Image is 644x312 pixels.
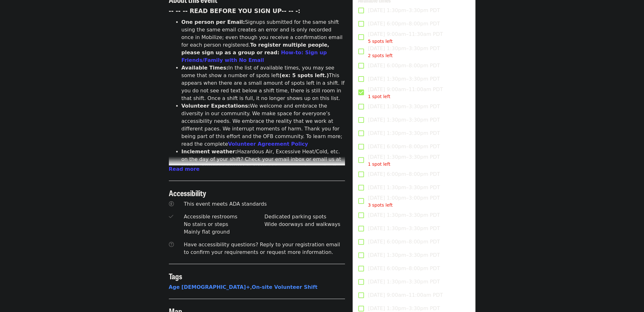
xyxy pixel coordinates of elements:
[169,187,206,198] span: Accessibility
[169,214,173,220] i: check icon
[368,202,392,208] span: 3 spots left
[368,20,440,28] span: [DATE] 6:00pm–8:00pm PDT
[169,165,200,173] button: Read more
[169,284,252,290] span: ,
[184,201,267,207] span: This event meets ADA standards
[184,213,265,221] div: Accessible restrooms
[368,103,440,110] span: [DATE] 1:30pm–3:30pm PDT
[368,39,392,44] span: 5 spots left
[184,228,265,236] div: Mainly flat ground
[169,8,301,14] strong: -- -- -- READ BEFORE YOU SIGN UP-- -- -:
[368,94,390,99] span: 1 spot left
[182,64,345,102] li: In the list of available times, you may see some that show a number of spots left This appears wh...
[368,53,392,58] span: 2 spots left
[368,184,440,191] span: [DATE] 1:30pm–3:30pm PDT
[169,242,174,248] i: question-circle icon
[368,265,440,272] span: [DATE] 6:00pm–8:00pm PDT
[368,153,440,168] span: [DATE] 1:30pm–3:30pm PDT
[368,45,440,59] span: [DATE] 1:30pm–3:30pm PDT
[368,170,440,178] span: [DATE] 6:00pm–8:00pm PDT
[368,211,440,219] span: [DATE] 1:30pm–3:30pm PDT
[182,149,237,155] strong: Inclement weather:
[368,238,440,246] span: [DATE] 6:00pm–8:00pm PDT
[182,148,345,186] li: Hazardous Air, Excessive Heat/Cold, etc. on the day of your shift? Check your email inbox or emai...
[279,72,329,78] strong: (ex: 5 spots left.)
[252,284,317,290] a: On-site Volunteer Shift
[182,42,329,56] strong: To register multiple people, please sign up as a group or read:
[169,201,174,207] i: universal-access icon
[368,251,440,259] span: [DATE] 1:30pm–3:30pm PDT
[265,213,345,221] div: Dedicated parking spots
[368,194,440,209] span: [DATE] 1:00pm–3:00pm PDT
[368,75,440,83] span: [DATE] 1:30pm–3:30pm PDT
[182,103,250,109] strong: Volunteer Expectations:
[265,221,345,228] div: Wide doorways and walkways
[182,50,327,63] a: How-to: Sign up Friends/Family with No Email
[368,7,440,14] span: [DATE] 1:30pm–3:30pm PDT
[368,143,440,150] span: [DATE] 6:00pm–8:00pm PDT
[368,30,443,45] span: [DATE] 9:00am–11:30am PDT
[182,19,245,25] strong: One person per Email:
[184,221,265,228] div: No stairs or steps
[182,65,228,71] strong: Available Times:
[368,116,440,124] span: [DATE] 1:30pm–3:30pm PDT
[368,162,390,167] span: 1 spot left
[368,129,440,137] span: [DATE] 1:30pm–3:30pm PDT
[169,284,250,290] a: Age [DEMOGRAPHIC_DATA]+
[182,18,345,64] li: Signups submitted for the same shift using the same email creates an error and is only recorded o...
[182,102,345,148] li: We welcome and embrace the diversity in our community. We make space for everyone’s accessibility...
[368,278,440,286] span: [DATE] 1:30pm–3:30pm PDT
[169,270,182,282] span: Tags
[184,242,340,255] span: Have accessibility questions? Reply to your registration email to confirm your requirements or re...
[368,86,443,100] span: [DATE] 9:00am–11:00am PDT
[228,141,308,147] a: Volunteer Agreement Policy
[368,291,443,299] span: [DATE] 9:00am–11:00am PDT
[169,166,200,172] span: Read more
[368,225,440,232] span: [DATE] 1:30pm–3:30pm PDT
[368,62,440,70] span: [DATE] 6:00pm–8:00pm PDT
